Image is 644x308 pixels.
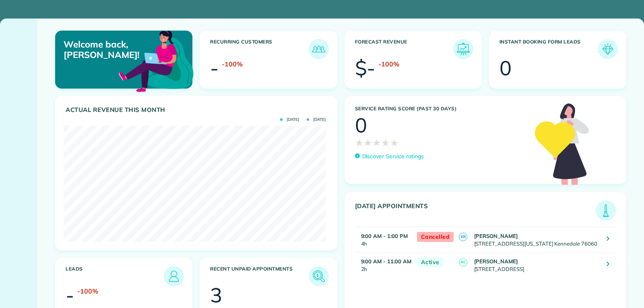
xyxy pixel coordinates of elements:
[355,135,364,150] span: ★
[417,232,454,242] span: Cancelled
[66,266,164,286] h3: Leads
[210,58,219,78] div: -
[210,285,222,305] div: 3
[355,203,596,221] h3: [DATE] Appointments
[381,135,390,150] span: ★
[66,106,329,114] h3: Actual Revenue this month
[361,233,408,239] strong: 9:00 AM - 1:00 PM
[311,41,327,57] img: icon_recurring_customers-cf858462ba22bcd05b5a5880d41d6543d210077de5bb9ebc9590e49fd87d84ed.png
[355,115,367,135] div: 0
[598,203,614,219] img: icon_todays_appointments-901f7ab196bb0bea1936b74009e4eb5ffbc2d2711fa7634e0d609ed5ef32b18b.png
[355,152,424,161] a: Discover Service ratings
[355,58,376,78] div: $-
[362,152,424,161] p: Discover Service ratings
[66,285,74,305] div: -
[363,135,372,150] span: ★
[459,258,467,267] span: AC
[472,252,601,277] td: [STREET_ADDRESS]
[355,252,413,277] td: 2h
[474,258,518,265] strong: [PERSON_NAME]
[500,58,512,78] div: 0
[166,268,182,284] img: icon_leads-1bed01f49abd5b7fead27621c3d59655bb73ed531f8eeb49469d10e621d6b896.png
[472,227,601,252] td: [STREET_ADDRESS][US_STATE] Kennedale 76060
[361,258,411,265] strong: 9:00 AM - 11:00 AM
[117,21,195,99] img: dashboard_welcome-42a62b7d889689a78055ac9021e634bf52bae3f8056760290aed330b23ab8690.png
[355,227,413,252] td: 4h
[417,257,444,267] span: Active
[311,268,327,284] img: icon_unpaid_appointments-47b8ce3997adf2238b356f14209ab4cced10bd1f174958f3ca8f1d0dd7fffeee.png
[372,135,381,150] span: ★
[378,59,399,69] div: -100%
[355,106,527,112] h3: Service Rating score (past 30 days)
[222,59,243,69] div: -100%
[500,39,598,59] h3: Instant Booking Form Leads
[210,39,308,59] h3: Recurring Customers
[210,266,308,286] h3: Recent unpaid appointments
[455,41,471,57] img: icon_forecast_revenue-8c13a41c7ed35a8dcfafea3cbb826a0462acb37728057bba2d056411b612bbbe.png
[64,39,148,60] p: Welcome back, [PERSON_NAME]!
[307,118,326,122] span: [DATE]
[390,135,399,150] span: ★
[355,39,453,59] h3: Forecast Revenue
[474,233,518,239] strong: [PERSON_NAME]
[280,118,299,122] span: [DATE]
[77,286,98,296] div: -100%
[459,233,467,241] span: KR
[600,41,616,57] img: icon_form_leads-04211a6a04a5b2264e4ee56bc0799ec3eb69b7e499cbb523a139df1d13a81ae0.png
